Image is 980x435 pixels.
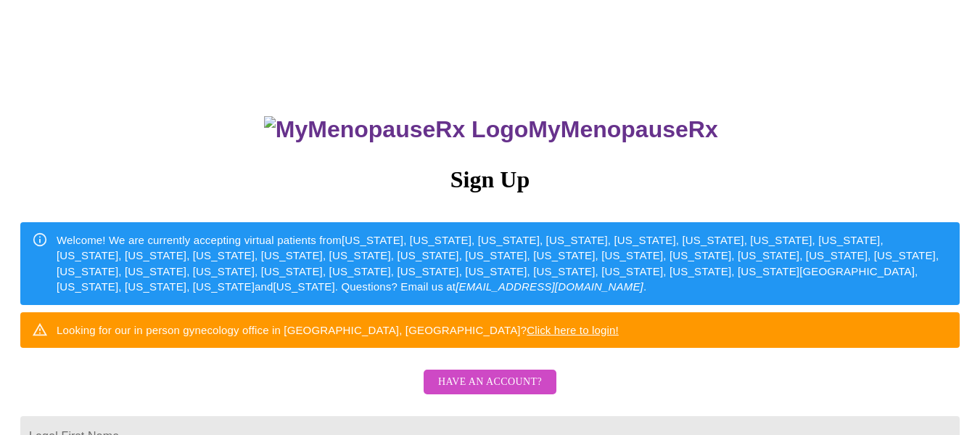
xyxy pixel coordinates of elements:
[456,280,643,293] em: [EMAIL_ADDRESS][DOMAIN_NAME]
[264,116,528,143] img: MyMenopauseRx Logo
[424,370,556,395] button: Have an account?
[20,166,960,193] h3: Sign Up
[527,324,619,336] a: Click here to login!
[57,317,619,343] div: Looking for our in person gynecology office in [GEOGRAPHIC_DATA], [GEOGRAPHIC_DATA]?
[420,386,560,398] a: Have an account?
[22,116,960,143] h3: MyMenopauseRx
[57,227,948,301] div: Welcome! We are currently accepting virtual patients from [US_STATE], [US_STATE], [US_STATE], [US...
[438,373,542,391] span: Have an account?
